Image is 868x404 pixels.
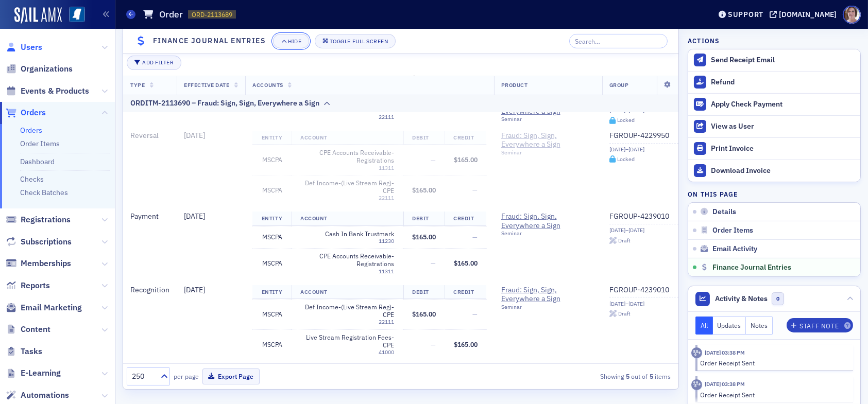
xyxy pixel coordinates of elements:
[130,212,159,221] span: Payment
[403,285,445,300] th: Debit
[153,36,266,47] h4: Finance Journal Entries
[695,317,713,335] button: All
[300,303,394,319] span: Def Income-(Live Stream Reg)-CPE
[713,317,746,335] button: Updates
[701,358,846,367] div: Order Receipt Sent
[618,311,631,317] div: Draft
[21,236,72,248] span: Subscriptions
[127,56,181,70] button: Add Filter
[501,131,595,149] a: Fraud: Sign, Sign, Everywhere a Sign
[300,268,394,275] div: 11311
[691,379,702,390] div: Activity
[21,390,69,401] span: Automations
[300,195,394,201] div: 22111
[472,186,478,194] span: —
[705,380,745,388] time: 7/7/2025 03:38 PM
[184,212,205,221] span: [DATE]
[6,390,69,401] a: Automations
[691,347,702,358] div: Activity
[716,293,768,304] span: Activity & Notes
[712,244,757,254] span: Email Activity
[412,186,436,194] span: $165.00
[252,285,291,300] th: Entity
[609,301,678,307] div: [DATE]–[DATE]
[799,323,839,329] div: Staff Note
[712,226,753,235] span: Order Items
[252,212,291,226] th: Entity
[624,372,631,381] strong: 5
[412,310,436,318] span: $165.00
[6,214,71,225] a: Registrations
[712,263,791,272] span: Finance Journal Entries
[6,346,42,357] a: Tasks
[6,63,73,75] a: Organizations
[14,7,62,24] img: SailAMX
[130,285,169,294] span: Recognition
[779,10,837,19] div: [DOMAIN_NAME]
[21,280,50,291] span: Reports
[770,11,840,18] button: [DOMAIN_NAME]
[6,324,50,335] a: Content
[688,36,720,45] h4: Actions
[501,286,595,304] span: Fraud: Sign, Sign, Everywhere a Sign
[132,371,155,382] div: 250
[648,372,655,381] strong: 5
[472,233,478,241] span: —
[6,302,82,313] a: Email Marketing
[609,146,678,153] div: [DATE]–[DATE]
[772,292,785,305] span: 0
[688,160,860,182] a: Download Invoice
[330,39,388,44] div: Toggle Full Screen
[711,122,855,131] div: View as User
[609,286,678,295] a: FGROUP-4239010
[688,49,860,71] button: Send Receipt Email
[184,285,205,294] span: [DATE]
[300,114,394,120] div: 22111
[21,346,42,357] span: Tasks
[412,233,436,241] span: $165.00
[501,230,595,237] div: Seminar
[252,81,283,89] span: Accounts
[300,230,394,238] span: Cash In Bank Trustmark
[252,131,291,145] th: Entity
[300,252,394,268] span: CPE Accounts Receivable-Registrations
[202,368,260,384] button: Export Page
[252,299,291,329] td: MSCPA
[705,349,745,356] time: 7/7/2025 03:38 PM
[20,174,44,184] a: Checks
[300,319,394,325] div: 22111
[184,81,229,89] span: Effective Date
[609,81,629,89] span: Group
[454,259,478,267] span: $165.00
[609,131,678,140] a: FGROUP-4229950
[21,85,89,97] span: Events & Products
[403,212,445,226] th: Debit
[20,188,68,197] a: Check Batches
[21,214,71,225] span: Registrations
[617,118,635,124] div: Locked
[292,131,403,145] th: Account
[6,42,42,53] a: Users
[454,340,478,348] span: $165.00
[688,189,861,199] h4: On this page
[300,165,394,171] div: 11311
[569,34,668,48] input: Search…
[618,238,631,243] div: Draft
[431,155,436,164] span: —
[273,34,309,48] button: Hide
[300,238,394,244] div: 11230
[688,115,860,137] button: View as User
[711,166,855,175] div: Download Invoice
[184,131,205,140] span: [DATE]
[288,39,301,44] div: Hide
[300,149,394,165] span: CPE Accounts Receivable-Registrations
[6,280,50,291] a: Reports
[454,155,478,164] span: $165.00
[6,107,46,118] a: Orders
[6,236,72,248] a: Subscriptions
[728,10,763,19] div: Support
[787,318,853,332] button: Staff Note
[130,131,159,140] span: Reversal
[501,304,595,310] div: Seminar
[711,78,855,87] div: Refund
